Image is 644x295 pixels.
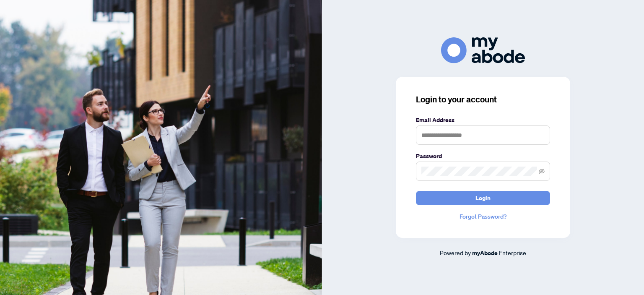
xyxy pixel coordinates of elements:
[499,249,526,256] span: Enterprise
[416,94,550,105] h3: Login to your account
[472,248,498,258] a: myAbode
[416,212,550,221] a: Forgot Password?
[475,191,491,205] span: Login
[441,37,525,63] img: ma-logo
[416,151,550,161] label: Password
[416,191,550,205] button: Login
[539,168,545,174] span: eye-invisible
[416,115,550,125] label: Email Address
[440,249,471,256] span: Powered by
